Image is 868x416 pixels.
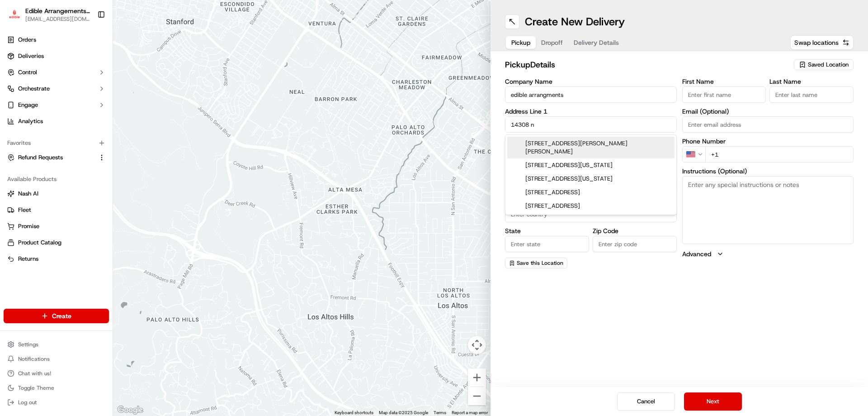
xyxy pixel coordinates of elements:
label: Instructions (Optional) [682,168,854,174]
a: Fleet [7,206,105,214]
button: Zoom in [468,368,486,387]
button: Create [4,309,109,323]
label: Phone Number [682,138,854,144]
a: Orders [4,33,109,47]
button: Promise [4,219,109,234]
button: Edible Arrangements - [PERSON_NAME][GEOGRAPHIC_DATA], [GEOGRAPHIC_DATA] [25,6,90,15]
button: [EMAIL_ADDRESS][DOMAIN_NAME] [25,15,90,23]
div: [STREET_ADDRESS] [507,186,675,199]
span: Saved Location [808,61,849,69]
button: Zoom out [468,387,486,405]
span: Swap locations [794,38,839,47]
button: Keyboard shortcuts [335,410,373,416]
input: Enter address [505,116,677,133]
button: Log out [4,396,109,409]
img: 8571987876998_91fb9ceb93ad5c398215_72.jpg [19,86,35,103]
div: Available Products [4,172,109,186]
div: We're available if you need us! [41,96,124,103]
span: Map data ©2025 Google [379,410,428,415]
input: Enter zip code [593,236,677,252]
div: [STREET_ADDRESS][US_STATE] [507,158,675,172]
label: Company Name [505,78,677,85]
span: Orders [18,36,36,44]
a: Promise [7,222,105,230]
span: Deliveries [18,52,44,60]
button: Refund Requests [4,150,109,165]
button: Orchestrate [4,81,109,96]
img: Google [115,404,145,416]
div: [STREET_ADDRESS] [507,199,675,213]
span: Nash AI [18,190,38,198]
a: Deliveries [4,49,109,63]
a: Terms (opens in new tab) [434,410,446,415]
input: Enter state [505,236,589,252]
div: 💻 [76,203,84,210]
span: Orchestrate [18,85,50,93]
a: Refund Requests [7,153,94,162]
button: Nash AI [4,186,109,201]
span: [DATE] [103,140,122,148]
span: Promise [18,222,39,230]
button: Chat with us! [4,367,109,380]
button: Control [4,65,109,80]
img: Asif Zaman Khan [9,156,24,171]
input: Enter last name [769,86,854,103]
div: Start new chat [41,86,148,96]
span: [PERSON_NAME] [28,165,73,172]
span: Pylon [90,225,109,231]
span: Delivery Details [574,38,619,47]
img: 1736555255976-a54dd68f-1ca7-489b-9aae-adbdc363a1c4 [9,86,25,103]
label: Email (Optional) [682,108,854,115]
button: See all [140,116,165,127]
span: Dropoff [541,38,563,47]
span: • [75,165,78,172]
label: Last Name [769,78,854,85]
label: State [505,228,589,234]
span: Save this Location [517,259,563,267]
button: Settings [4,338,109,351]
span: Create [52,311,71,320]
div: [STREET_ADDRESS][PERSON_NAME][PERSON_NAME] [507,137,675,158]
button: Swap locations [790,35,854,50]
a: Returns [7,255,105,263]
span: API Documentation [85,202,145,211]
button: Engage [4,98,109,112]
span: Log out [18,399,37,406]
span: Notifications [18,355,50,363]
a: Analytics [4,114,109,129]
span: Analytics [18,117,43,125]
span: Engage [18,101,38,109]
label: Advanced [682,249,711,258]
button: Advanced [682,249,854,258]
input: Enter company name [505,86,677,103]
span: Refund Requests [18,153,63,162]
input: Enter first name [682,86,766,103]
img: Wisdom Oko [9,132,24,149]
button: Notifications [4,353,109,365]
h2: pickup Details [505,58,788,71]
span: Returns [18,255,38,263]
label: First Name [682,78,766,85]
span: Wisdom [PERSON_NAME] [28,140,96,148]
a: Nash AI [7,190,105,198]
div: Favorites [4,136,109,150]
button: Map camera controls [468,336,486,354]
img: Nash [9,9,27,27]
input: Got a question? Start typing here... [24,58,163,68]
span: [DATE] [80,165,99,172]
span: Chat with us! [18,370,51,377]
div: [STREET_ADDRESS][US_STATE] [507,172,675,186]
button: Fleet [4,203,109,217]
a: 💻API Documentation [73,199,149,215]
h1: Create New Delivery [525,14,625,29]
a: Product Catalog [7,239,105,247]
img: 1736555255976-a54dd68f-1ca7-489b-9aae-adbdc363a1c4 [18,141,25,148]
button: Next [684,392,742,411]
label: Zip Code [593,228,677,234]
label: Address Line 1 [505,108,677,115]
div: Suggestions [505,134,677,215]
a: Open this area in Google Maps (opens a new window) [115,404,145,416]
span: Toggle Theme [18,384,54,392]
img: 1736555255976-a54dd68f-1ca7-489b-9aae-adbdc363a1c4 [18,165,25,172]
